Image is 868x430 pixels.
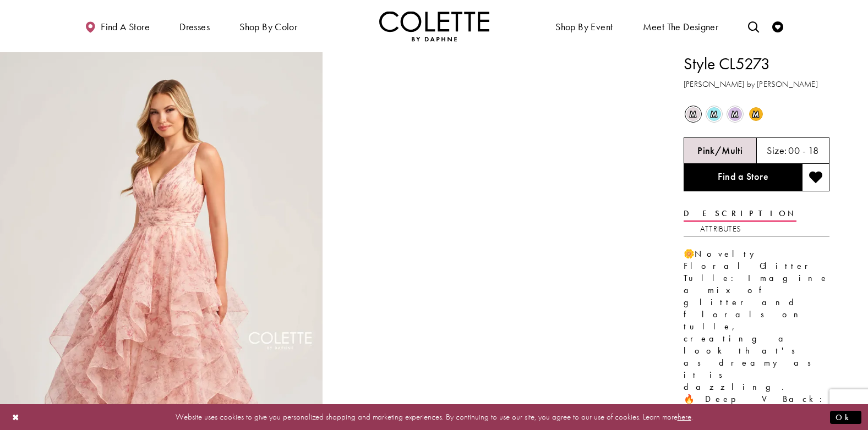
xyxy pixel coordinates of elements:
a: Find a Store [684,164,802,191]
a: Attributes [700,221,741,237]
h1: Style CL5273 [684,52,829,75]
span: Meet the designer [643,21,719,32]
a: here [678,411,691,422]
span: Shop by color [237,11,300,41]
h5: Chosen color [697,145,743,156]
div: Ice Blue/Multi [705,104,724,124]
button: Submit Dialog [830,410,861,424]
span: Shop by color [239,21,297,32]
span: Find a store [101,21,150,32]
span: Shop By Event [553,11,615,41]
button: Close Dialog [7,407,25,427]
a: Description [684,206,796,222]
div: Buttercup/Multi [746,104,766,124]
h5: 00 - 18 [788,145,818,156]
span: Dresses [179,21,210,32]
a: Check Wishlist [769,11,786,41]
a: Visit Home Page [379,11,489,41]
p: Website uses cookies to give you personalized shopping and marketing experiences. By continuing t... [79,410,789,425]
div: Light Purple/Multi [725,104,745,124]
a: Find a store [82,11,152,41]
div: Product color controls state depends on size chosen [684,104,829,125]
video: Style CL5273 Colette by Daphne #1 autoplay loop mute video [328,52,651,213]
a: Meet the designer [640,11,722,41]
span: Shop By Event [555,21,613,32]
span: Size: [767,144,787,157]
div: Pink/Multi [684,104,703,124]
a: Toggle search [745,11,762,41]
img: Colette by Daphne [379,11,489,41]
span: Dresses [177,11,212,41]
h3: [PERSON_NAME] by [PERSON_NAME] [684,78,829,91]
button: Add to wishlist [802,164,829,191]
